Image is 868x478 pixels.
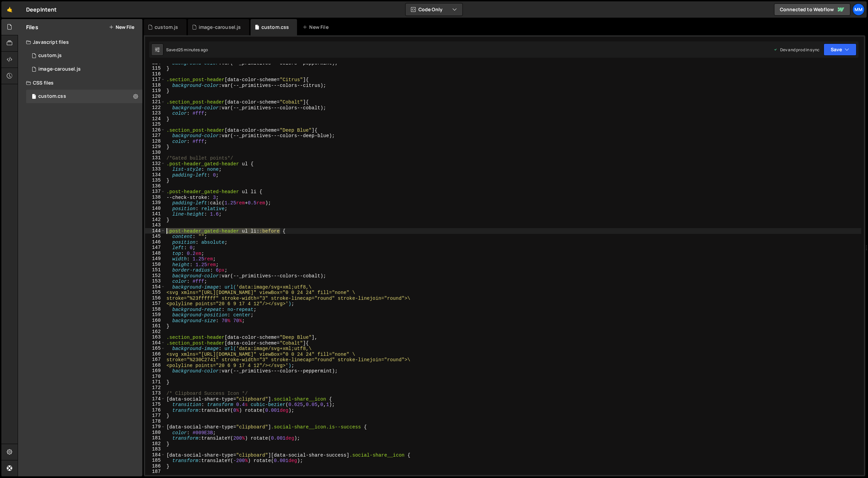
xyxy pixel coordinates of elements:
div: 141 [145,211,165,217]
h2: Files [26,23,38,31]
div: 162 [145,329,165,335]
div: 152 [145,273,165,279]
div: 25 minutes ago [178,47,208,53]
div: New File [302,24,331,31]
div: 142 [145,217,165,223]
div: 128 [145,139,165,144]
div: 137 [145,189,165,195]
div: 164 [145,340,165,346]
div: custom.css [261,24,289,31]
div: 158 [145,307,165,312]
div: 118 [145,82,165,88]
div: 123 [145,110,165,116]
div: CSS files [18,76,142,90]
div: 156 [145,295,165,301]
div: 16711/45799.js [26,62,142,76]
div: 151 [145,267,165,273]
div: 149 [145,256,165,262]
div: 16711/45679.js [26,49,142,62]
div: 129 [145,144,165,150]
div: 177 [145,413,165,419]
div: 117 [145,77,165,82]
div: 179 [145,424,165,430]
div: Javascript files [18,35,142,49]
div: 165 [145,346,165,351]
div: 119 [145,88,165,94]
div: custom.css [38,93,66,99]
div: 144 [145,228,165,234]
div: 180 [145,430,165,436]
div: 178 [145,419,165,424]
div: 130 [145,150,165,155]
div: 159 [145,312,165,318]
div: 154 [145,284,165,290]
div: 153 [145,278,165,284]
button: New File [109,24,134,30]
div: DeepIntent [26,5,57,14]
div: 172 [145,385,165,391]
div: 136 [145,183,165,189]
div: 174 [145,396,165,402]
div: 166 [145,351,165,357]
div: 143 [145,222,165,228]
div: Dev and prod in sync [773,47,820,53]
div: 181 [145,435,165,441]
div: 167 [145,357,165,363]
a: mm [852,3,865,16]
div: 140 [145,206,165,212]
div: 163 [145,334,165,340]
div: 185 [145,458,165,463]
div: 170 [145,374,165,380]
div: 161 [145,323,165,329]
div: 148 [145,251,165,256]
div: 150 [145,262,165,268]
div: 184 [145,452,165,458]
div: 135 [145,178,165,183]
div: 186 [145,463,165,469]
button: Code Only [406,3,462,16]
div: 169 [145,368,165,374]
div: 116 [145,71,165,77]
div: 126 [145,127,165,133]
div: image-carousel.js [38,66,81,72]
div: Saved [166,47,208,53]
div: 122 [145,105,165,111]
div: 124 [145,116,165,122]
: 16711/45677.css [26,90,145,103]
div: 131 [145,155,165,161]
div: 182 [145,441,165,447]
div: 146 [145,239,165,245]
div: 147 [145,245,165,251]
div: 121 [145,99,165,105]
div: 157 [145,301,165,307]
div: 132 [145,161,165,167]
a: Connected to Webflow [774,3,850,16]
div: 176 [145,407,165,413]
div: 120 [145,94,165,99]
div: 160 [145,318,165,324]
div: 138 [145,195,165,200]
div: 125 [145,122,165,127]
div: 127 [145,133,165,139]
div: 133 [145,166,165,172]
div: 145 [145,234,165,239]
div: image-carousel.js [199,24,241,31]
div: 171 [145,379,165,385]
div: 168 [145,363,165,368]
div: 139 [145,200,165,206]
div: 183 [145,446,165,452]
div: custom.js [38,53,62,59]
button: Save [824,43,856,56]
div: 173 [145,390,165,396]
div: 155 [145,290,165,295]
div: 175 [145,402,165,407]
div: 187 [145,469,165,475]
div: custom.js [155,24,178,31]
div: 115 [145,66,165,71]
div: 134 [145,172,165,178]
a: 🤙 [1,1,18,18]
